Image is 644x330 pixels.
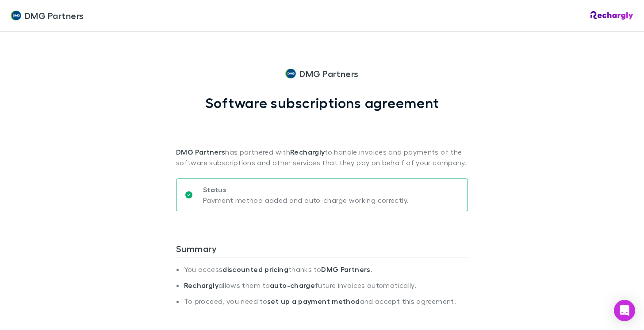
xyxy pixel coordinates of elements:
span: DMG Partners [299,67,359,80]
span: DMG Partners [25,9,84,22]
li: allows them to future invoices automatically. [184,281,468,297]
p: has partnered with to handle invoices and payments of the software subscriptions and other servic... [176,111,468,168]
strong: Rechargly [290,148,325,156]
h1: Software subscriptions agreement [205,94,439,111]
strong: set up a payment method [267,297,360,306]
p: Status [203,184,409,195]
img: Rechargly Logo [590,11,633,20]
img: DMG Partners's Logo [285,68,296,79]
div: Open Intercom Messenger [614,300,635,321]
strong: auto-charge [270,281,315,290]
li: You access thanks to . [184,265,468,281]
li: To proceed, you need to and accept this agreement. [184,297,468,313]
strong: DMG Partners [176,148,225,156]
h3: Summary [176,243,468,257]
img: DMG Partners's Logo [11,10,21,21]
p: Payment method added and auto-charge working correctly. [203,195,409,206]
strong: Rechargly [184,281,218,290]
strong: DMG Partners [321,265,370,274]
strong: discounted pricing [222,265,288,274]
